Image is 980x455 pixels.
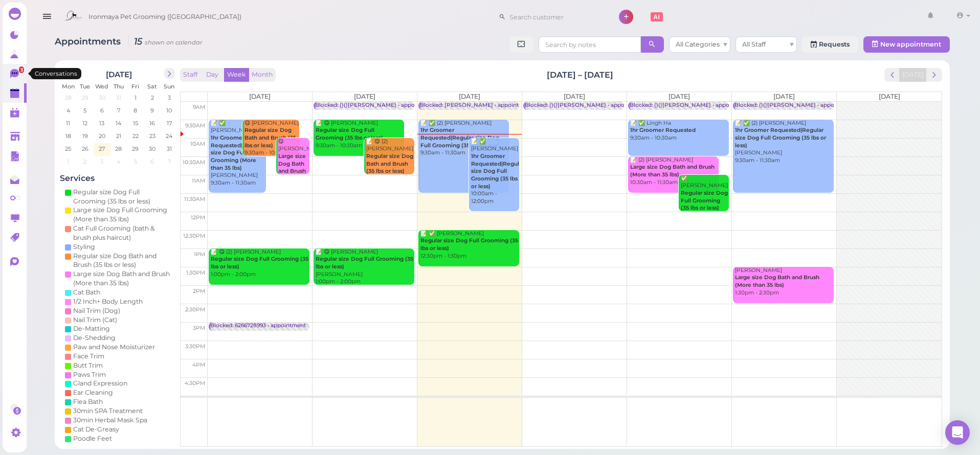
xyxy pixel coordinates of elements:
span: 18 [64,131,72,141]
span: 4 [65,106,71,115]
span: Mon [62,83,75,90]
div: Face Trim [73,352,104,361]
span: 28 [114,144,123,153]
div: [PERSON_NAME] 1:30pm - 2:30pm [734,267,834,297]
span: Ironmaya Pet Grooming ([GEOGRAPHIC_DATA]) [88,3,241,31]
span: 31 [166,144,173,153]
span: 20 [98,131,106,141]
span: Tue [80,83,90,90]
div: Styling [73,242,95,252]
span: 1 [133,93,138,102]
b: Regular size Dog Full Grooming (35 lbs or less) [316,127,383,141]
span: 5 [82,106,87,115]
span: Thu [114,83,124,90]
input: Search by notes [539,36,641,53]
div: Blocked: ()()[PERSON_NAME] • appointment [315,102,436,109]
span: 19 [81,131,89,141]
div: ✅ [PERSON_NAME] 11:00am - 12:00pm [680,175,729,227]
span: 1pm [194,251,205,258]
b: Regular size Dog Full Grooming (35 lbs or less) [211,256,308,270]
span: Sat [147,83,157,90]
span: 30 [98,93,106,102]
div: Paw and Nose Moisturizer [73,343,155,352]
div: Open Intercom Messenger [945,420,970,445]
span: 12:30pm [183,233,205,239]
div: 📝 ✅ (2) [PERSON_NAME] 9:30am - 11:30am [420,120,509,157]
span: 4:30pm [185,380,205,386]
span: Sun [164,83,174,90]
span: 3pm [193,325,205,331]
span: [DATE] [564,93,585,100]
span: 11:30am [184,196,205,202]
span: [DATE] [354,93,375,100]
span: All Staff [742,40,766,48]
span: 11 [65,119,71,128]
div: 📝 ✅ [PERSON_NAME] 10:00am - 12:00pm [471,138,519,206]
input: Search customer [506,9,605,25]
span: 5 [133,157,138,166]
span: 3 [19,66,24,73]
span: 1 [66,157,70,166]
span: 31 [115,93,122,102]
span: All Categories [676,40,720,48]
span: 30 [148,144,157,153]
button: Day [200,68,225,82]
div: Blocked: ()()[PERSON_NAME] • appointment [734,102,856,109]
span: 4pm [192,361,205,368]
span: 26 [81,144,90,153]
div: 30min Herbal Mask Spa [73,416,147,425]
span: 10 [165,106,173,115]
div: Gland Expression [73,379,127,388]
b: Regular size Dog Full Grooming (35 lbs or less) [420,237,518,252]
span: 21 [115,131,122,141]
h2: [DATE] [106,68,132,79]
span: 8 [132,106,138,115]
span: 12pm [191,214,205,221]
b: Regular size Dog Bath and Brush (35 lbs or less) [244,127,296,148]
div: De-Matting [73,324,110,333]
span: 6 [99,106,105,115]
span: 3:30pm [185,343,205,350]
h2: [DATE] – [DATE] [547,69,613,81]
span: Appointments [55,36,123,47]
div: Nail Trim (Dog) [73,306,120,315]
b: 1hr Groomer Requested [630,127,696,133]
span: 9:30am [185,122,205,129]
div: 📝 ✅ (2) [PERSON_NAME] [PERSON_NAME] 9:30am - 11:30am [734,120,834,165]
b: 1hr Groomer Requested|Large size Dog Full Grooming (More than 35 lbs) [211,134,258,171]
span: [DATE] [773,93,795,100]
span: Wed [95,83,108,90]
span: 29 [81,93,90,102]
span: 9am [193,104,205,110]
h4: Services [60,173,177,183]
b: 1hr Groomer Requested|Regular size Dog Full Grooming (35 lbs or less) [735,127,826,148]
button: next [926,68,942,82]
div: De-Shedding [73,333,116,343]
div: 😋 [PERSON_NAME] 9:30am - 10:30am [244,120,299,157]
div: Blocked: ()()[PERSON_NAME] • appointment [525,102,646,109]
div: Flea Bath [73,397,103,406]
div: 📝 (2) [PERSON_NAME] 10:30am - 11:30am [630,156,719,187]
div: Regular size Dog Bath and Brush (35 lbs or less) [73,252,172,270]
div: 📝 😋 [PERSON_NAME] 9:30am - 10:30am [315,120,404,150]
small: shown on calendar [145,39,203,46]
div: 😋 [PERSON_NAME] 10:00am - 11:00am [278,138,310,206]
div: Regular size Dog Full Grooming (35 lbs or less) [73,188,172,206]
span: [DATE] [669,93,690,100]
span: 3 [167,93,172,102]
b: Large size Dog Bath and Brush (More than 35 lbs) [278,153,308,190]
span: 2:30pm [185,306,205,313]
div: Cat De-Greasy [73,425,119,434]
span: 6 [149,157,155,166]
button: [DATE] [899,68,927,82]
span: 16 [148,119,156,128]
div: Blocked: 6266728993 • appointment [210,322,306,330]
div: Large size Dog Bath and Brush (More than 35 lbs) [73,269,172,288]
button: prev [884,68,900,82]
div: Cat Bath [73,288,100,297]
b: 1hr Groomer Requested|Regular size Dog Full Grooming (35 lbs or less) [420,127,500,148]
div: Blocked: ()()[PERSON_NAME] • appointment [630,102,751,109]
div: 📝 😋 (2) [PERSON_NAME] 10:00am - 11:00am [366,138,414,191]
span: 3 [99,157,104,166]
div: Butt Trim [73,361,103,370]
